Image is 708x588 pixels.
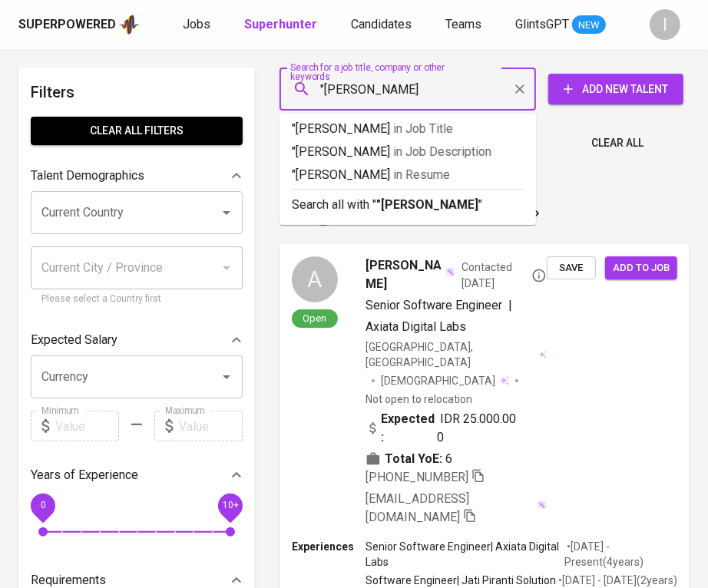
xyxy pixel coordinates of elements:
p: Please select a Country first [41,292,232,307]
p: Years of Experience [31,466,138,484]
p: • [DATE] - Present ( 4 years ) [564,539,677,570]
div: [GEOGRAPHIC_DATA], [GEOGRAPHIC_DATA] [366,339,547,370]
img: magic_wand.svg [537,500,547,510]
a: Superpoweredapp logo [18,13,140,36]
span: in Job Title [393,121,453,136]
span: in Job Description [393,144,491,159]
span: NEW [572,18,606,33]
span: [PHONE_NUMBER] [366,470,468,484]
span: Clear All filters [43,121,230,140]
span: Jobs [183,17,210,31]
div: Talent Demographics [31,160,243,191]
span: Clear All [591,134,643,153]
p: "[PERSON_NAME] [292,166,524,184]
p: Experiences [292,539,366,554]
p: Talent Demographics [31,167,144,185]
b: Superhunter [244,17,317,31]
button: Open [216,202,237,223]
div: Expected Salary [31,325,243,355]
div: I [650,9,680,40]
span: | [508,296,512,315]
button: Add New Talent [548,74,683,104]
span: Add to job [613,259,670,277]
button: Save [547,256,596,280]
span: [PERSON_NAME] [366,256,444,293]
svg: By Batam recruiter [531,268,547,283]
img: app logo [119,13,140,36]
div: A [292,256,338,302]
span: GlintsGPT [515,17,569,31]
b: Total YoE: [385,450,442,468]
div: Superpowered [18,16,116,34]
a: Superhunter [244,15,320,35]
p: • [DATE] - [DATE] ( 2 years ) [556,573,677,588]
p: Expected Salary [31,331,117,349]
img: magic_wand.svg [445,267,455,277]
button: Clear [509,78,531,100]
b: "[PERSON_NAME] [376,197,478,212]
div: IDR 25.000.000 [366,410,522,447]
span: Teams [445,17,481,31]
span: Candidates [351,17,412,31]
button: Go to next page [524,201,549,226]
div: Years of Experience [31,460,243,491]
button: Add to job [605,256,677,280]
span: Save [554,259,588,277]
span: 0 [40,500,45,511]
p: Software Engineer | Jati Piranti Solution [366,573,556,588]
a: Jobs [183,15,213,35]
span: Senior Software Engineer [366,298,502,312]
a: Teams [445,15,485,35]
h6: Filters [31,80,243,104]
button: Open [216,366,237,388]
input: Value [55,411,119,441]
a: GlintsGPT NEW [515,15,606,35]
p: Not open to relocation [366,391,472,407]
span: in Resume [393,167,450,182]
span: Add New Talent [561,80,671,99]
p: Senior Software Engineer | Axiata Digital Labs [366,539,564,570]
span: 10+ [222,500,238,511]
span: Contacted [DATE] [462,259,547,290]
span: Open [297,312,333,325]
input: Value [179,411,243,441]
span: [DEMOGRAPHIC_DATA] [381,373,498,388]
p: "[PERSON_NAME] [292,143,524,161]
button: Clear All filters [31,117,243,145]
a: Candidates [351,15,415,35]
p: "[PERSON_NAME] [292,120,524,138]
span: Axiata Digital Labs [366,319,466,334]
span: [EMAIL_ADDRESS][DOMAIN_NAME] [366,491,469,524]
span: 6 [445,450,452,468]
p: Search all with " " [292,196,524,214]
button: Clear All [585,129,650,157]
b: Expected: [381,410,437,447]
